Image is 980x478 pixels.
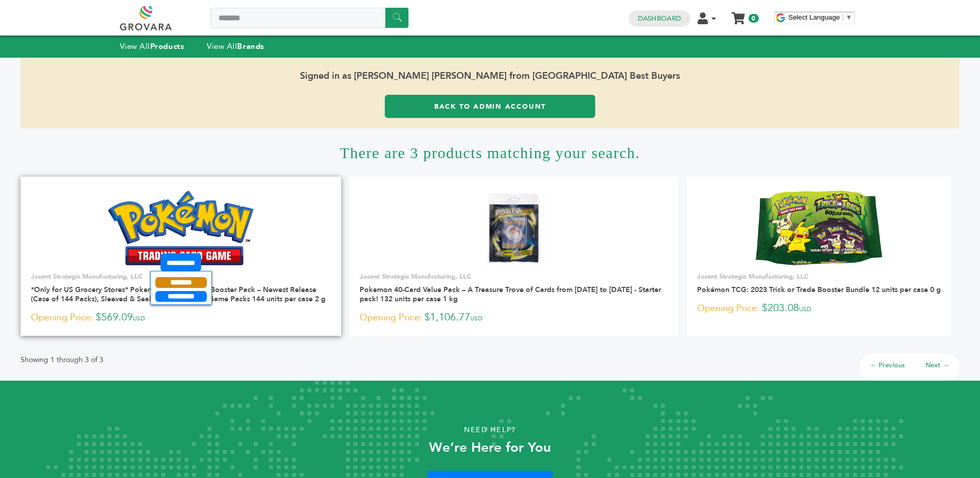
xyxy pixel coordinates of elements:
p: Jacent Strategic Manufacturing, LLC [697,272,941,281]
img: Pokémon TCG: 2023 Trick or Trade Booster Bundle 12 units per case 0 g [756,191,882,265]
strong: Brands [237,41,264,52]
strong: We’re Here for You [429,438,551,457]
p: $1,106.77 [360,310,668,326]
img: *Only for US Grocery Stores* Pokemon TCG 10 Card Booster Pack – Newest Release (Case of 144 Packs... [108,191,254,265]
img: Pokemon 40-Card Value Pack – A Treasure Trove of Cards from 1996 to 2024 - Starter pack! 132 unit... [477,191,551,265]
a: View AllProducts [120,41,185,52]
input: Search a product or brand... [210,8,408,28]
span: 0 [749,14,758,23]
a: Dashboard [638,14,681,23]
span: Opening Price: [31,311,93,325]
span: Signed in as [PERSON_NAME] [PERSON_NAME] from [GEOGRAPHIC_DATA] Best Buyers [21,58,959,95]
p: Showing 1 through 3 of 3 [21,354,103,366]
a: Pokémon TCG: 2023 Trick or Trade Booster Bundle 12 units per case 0 g [697,285,941,295]
strong: Products [150,41,184,52]
span: USD [470,314,483,322]
a: My Cart [732,9,744,20]
p: $203.08 [697,301,941,316]
p: Jacent Strategic Manufacturing, LLC [31,272,331,281]
span: USD [799,305,811,313]
a: *Only for US Grocery Stores* Pokemon TCG 10 Card Booster Pack – Newest Release (Case of 144 Packs... [31,285,326,304]
a: Next → [925,361,949,370]
span: USD [133,314,145,322]
h1: There are 3 products matching your search. [21,128,959,177]
a: Select Language​ [789,13,852,21]
p: Jacent Strategic Manufacturing, LLC [360,272,668,281]
p: $569.09 [31,310,331,326]
a: Back to Admin Account [385,95,595,118]
p: Need Help? [49,422,931,438]
span: Opening Price: [360,311,422,325]
span: Select Language [789,13,840,21]
a: View AllBrands [207,41,264,52]
span: Opening Price: [697,301,759,315]
a: ← Previous [870,361,905,370]
span: ▼ [846,13,852,21]
a: Pokemon 40-Card Value Pack – A Treasure Trove of Cards from [DATE] to [DATE] - Starter pack! 132 ... [360,285,661,304]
